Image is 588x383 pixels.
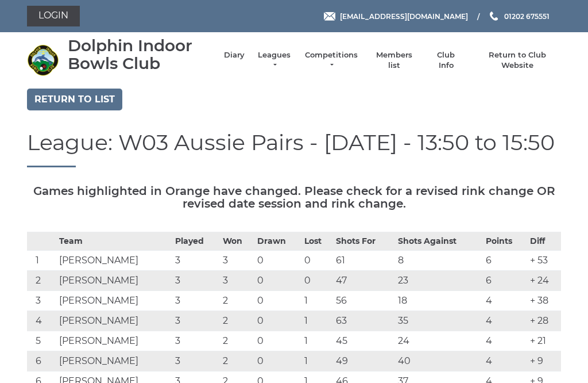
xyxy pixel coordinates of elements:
td: 4 [483,291,527,311]
th: Shots Against [395,232,483,251]
td: 1 [301,331,333,351]
th: Played [172,232,219,251]
td: 0 [254,351,301,371]
td: 8 [395,251,483,271]
td: [PERSON_NAME] [56,271,173,291]
td: 3 [172,311,219,331]
img: Phone us [490,12,498,21]
td: 1 [301,291,333,311]
th: Won [220,232,254,251]
td: 4 [483,351,527,371]
td: 0 [301,271,333,291]
span: [EMAIL_ADDRESS][DOMAIN_NAME] [340,12,468,20]
td: 6 [483,251,527,271]
td: 0 [254,331,301,351]
a: Diary [224,50,245,60]
a: Leagues [256,50,292,71]
td: 45 [333,331,395,351]
th: Team [56,232,173,251]
h5: Games highlighted in Orange have changed. Please check for a revised rink change OR revised date ... [27,185,561,210]
td: 4 [483,311,527,331]
td: [PERSON_NAME] [56,251,173,271]
td: 2 [220,331,254,351]
td: 2 [220,351,254,371]
td: + 28 [527,311,561,331]
td: 0 [254,251,301,271]
td: 3 [220,251,254,271]
td: 3 [172,271,219,291]
img: Email [324,12,335,21]
td: 3 [172,251,219,271]
td: 0 [254,291,301,311]
td: 2 [220,311,254,331]
td: 1 [301,351,333,371]
td: 56 [333,291,395,311]
td: 3 [172,331,219,351]
a: Login [27,6,80,26]
td: 3 [220,271,254,291]
td: 0 [254,271,301,291]
td: 23 [395,271,483,291]
span: 01202 675551 [504,12,550,20]
a: Return to list [27,89,122,110]
td: 18 [395,291,483,311]
td: 0 [254,311,301,331]
td: 0 [301,251,333,271]
td: 3 [172,291,219,311]
td: 40 [395,351,483,371]
td: 6 [27,351,56,371]
a: Return to Club Website [474,50,561,71]
th: Lost [301,232,333,251]
td: 35 [395,311,483,331]
td: 1 [301,311,333,331]
td: + 38 [527,291,561,311]
th: Shots For [333,232,395,251]
div: Dolphin Indoor Bowls Club [68,37,212,72]
td: 3 [27,291,56,311]
td: [PERSON_NAME] [56,311,173,331]
h1: League: W03 Aussie Pairs - [DATE] - 13:50 to 15:50 [27,131,561,168]
th: Diff [527,232,561,251]
td: 47 [333,271,395,291]
td: + 24 [527,271,561,291]
td: 61 [333,251,395,271]
td: 24 [395,331,483,351]
td: 6 [483,271,527,291]
a: Competitions [304,50,359,71]
a: Members list [370,50,417,71]
a: Club Info [430,50,463,71]
td: [PERSON_NAME] [56,351,173,371]
th: Points [483,232,527,251]
td: [PERSON_NAME] [56,291,173,311]
td: 49 [333,351,395,371]
td: 2 [27,271,56,291]
th: Drawn [254,232,301,251]
td: 5 [27,331,56,351]
td: 1 [27,251,56,271]
td: 63 [333,311,395,331]
a: Email [EMAIL_ADDRESS][DOMAIN_NAME] [324,11,468,22]
td: + 9 [527,351,561,371]
td: + 53 [527,251,561,271]
img: Dolphin Indoor Bowls Club [27,44,59,76]
a: Phone us 01202 675551 [488,11,550,22]
td: 4 [27,311,56,331]
td: 2 [220,291,254,311]
td: [PERSON_NAME] [56,331,173,351]
td: 4 [483,331,527,351]
td: 3 [172,351,219,371]
td: + 21 [527,331,561,351]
